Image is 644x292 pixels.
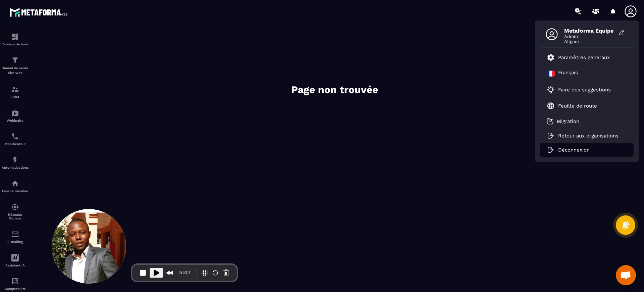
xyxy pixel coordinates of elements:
img: formation [11,85,19,93]
span: Metaforma Equipe [564,28,614,34]
img: formation [11,33,19,41]
a: Assistant IA [2,249,29,272]
p: Feuille de route [558,103,597,109]
span: Aligner [564,39,614,44]
p: Planificateur [2,142,29,146]
a: Feuille de route [547,102,597,110]
a: Retour aux organisations [547,133,619,139]
h2: Page non trouvée [234,83,435,96]
p: Français [558,70,578,78]
p: Migration [557,118,579,124]
a: Paramètres généraux [547,53,610,61]
p: CRM [2,95,29,99]
p: Automatisations [2,166,29,169]
div: Ouvrir le chat [616,265,636,285]
a: formationformationTableau de bord [2,28,29,51]
p: Faire des suggestions [558,87,611,93]
a: formationformationTunnel de vente Site web [2,51,29,80]
img: accountant [11,277,19,285]
a: schedulerschedulerPlanificateur [2,127,29,151]
p: Tunnel de vente Site web [2,66,29,75]
p: Tableau de bord [2,42,29,46]
img: scheduler [11,132,19,140]
a: automationsautomationsEspace membre [2,174,29,198]
img: logo [9,6,70,18]
span: Admin [564,34,614,39]
p: Comptabilité [2,287,29,291]
a: Faire des suggestions [547,86,619,94]
p: E-mailing [2,240,29,244]
a: Migration [547,118,579,125]
a: automationsautomationsWebinaire [2,104,29,127]
a: social-networksocial-networkRéseaux Sociaux [2,198,29,225]
p: Retour aux organisations [558,133,619,139]
img: social-network [11,203,19,211]
p: Assistant IA [2,263,29,267]
p: Espace membre [2,189,29,193]
a: automationsautomationsAutomatisations [2,151,29,174]
p: Paramètres généraux [558,54,610,60]
img: automations [11,179,19,187]
a: formationformationCRM [2,80,29,104]
img: email [11,230,19,238]
p: Réseaux Sociaux [2,213,29,220]
img: formation [11,56,19,64]
p: Webinaire [2,119,29,122]
a: emailemailE-mailing [2,225,29,249]
img: automations [11,109,19,117]
img: automations [11,156,19,164]
p: Déconnexion [558,147,590,153]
